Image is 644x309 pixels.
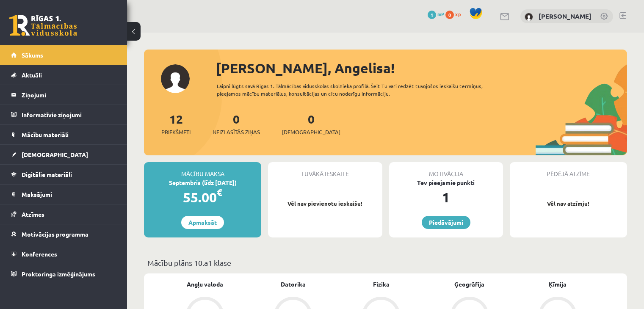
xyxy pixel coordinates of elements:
[161,128,191,136] span: Priekšmeti
[373,280,390,289] a: Fizika
[181,216,224,229] a: Apmaksāt
[11,45,116,65] a: Sākums
[217,186,222,199] span: €
[144,162,261,178] div: Mācību maksa
[213,111,260,136] a: 0Neizlasītās ziņas
[282,128,340,136] span: [DEMOGRAPHIC_DATA]
[144,187,261,207] div: 55.00
[445,11,465,17] a: 0 xp
[187,280,223,289] a: Angļu valoda
[455,11,461,17] span: xp
[11,125,116,144] a: Mācību materiāli
[428,11,444,17] a: 1 mP
[217,82,507,97] div: Laipni lūgts savā Rīgas 1. Tālmācības vidusskolas skolnieka profilā. Šeit Tu vari redzēt tuvojošo...
[22,230,88,238] span: Motivācijas programma
[11,165,116,184] a: Digitālie materiāli
[389,162,503,178] div: Motivācija
[11,204,116,224] a: Atzīmes
[549,280,567,289] a: Ķīmija
[11,185,116,204] a: Maksājumi
[389,178,503,187] div: Tev pieejamie punkti
[514,199,623,208] p: Vēl nav atzīmju!
[11,264,116,284] a: Proktoringa izmēģinājums
[510,162,627,178] div: Pēdējā atzīme
[161,111,191,136] a: 12Priekšmeti
[11,145,116,164] a: [DEMOGRAPHIC_DATA]
[22,171,72,178] span: Digitālie materiāli
[22,151,88,158] span: [DEMOGRAPHIC_DATA]
[22,51,43,59] span: Sākums
[389,187,503,207] div: 1
[11,224,116,244] a: Motivācijas programma
[22,210,44,218] span: Atzīmes
[282,111,340,136] a: 0[DEMOGRAPHIC_DATA]
[216,58,627,78] div: [PERSON_NAME], Angelisa!
[11,244,116,264] a: Konferences
[525,13,533,21] img: Angelisa Kuzņecova
[22,250,57,258] span: Konferences
[9,15,77,36] a: Rīgas 1. Tālmācības vidusskola
[147,257,624,268] p: Mācību plāns 10.a1 klase
[11,65,116,85] a: Aktuāli
[144,178,261,187] div: Septembris (līdz [DATE])
[437,11,444,17] span: mP
[445,11,454,19] span: 0
[22,71,42,79] span: Aktuāli
[22,131,69,138] span: Mācību materiāli
[22,85,116,105] legend: Ziņojumi
[213,128,260,136] span: Neizlasītās ziņas
[268,162,382,178] div: Tuvākā ieskaite
[422,216,470,229] a: Piedāvājumi
[281,280,306,289] a: Datorika
[22,185,116,204] legend: Maksājumi
[539,12,591,20] a: [PERSON_NAME]
[272,199,378,208] p: Vēl nav pievienotu ieskaišu!
[11,85,116,105] a: Ziņojumi
[428,11,436,19] span: 1
[22,105,116,124] legend: Informatīvie ziņojumi
[11,105,116,124] a: Informatīvie ziņojumi
[454,280,484,289] a: Ģeogrāfija
[22,270,95,278] span: Proktoringa izmēģinājums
